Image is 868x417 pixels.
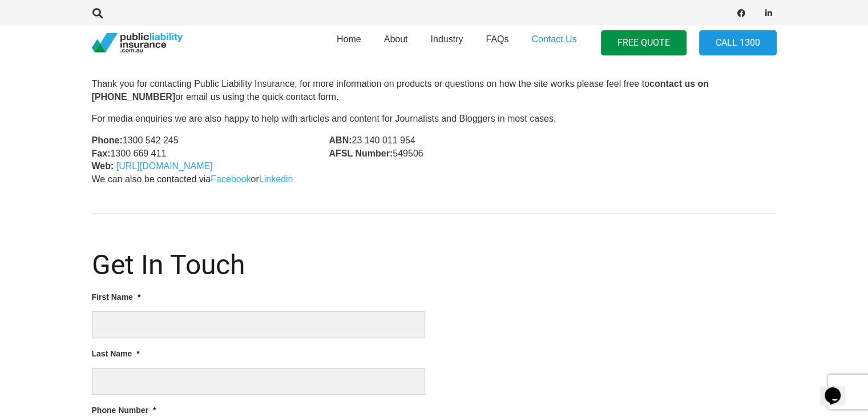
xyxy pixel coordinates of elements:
[92,405,156,415] label: Phone Number
[92,173,777,186] p: We can also be contacted via or
[92,161,114,171] strong: Web:
[92,79,709,101] strong: contact us on [PHONE_NUMBER]
[92,113,777,125] p: For media enquiries we are also happy to help with articles and content for Journalists and Blogg...
[699,30,777,56] a: Call 1300
[384,34,408,44] span: About
[761,5,777,21] a: LinkedIn
[92,33,183,53] a: pli_logotransparent
[259,174,293,184] a: Linkedin
[419,22,474,63] a: Industry
[87,8,110,18] a: Search
[211,174,251,184] a: Facebook
[373,22,419,63] a: About
[92,135,123,145] strong: Phone:
[325,22,373,63] a: Home
[520,22,588,63] a: Contact Us
[329,135,352,145] strong: ABN:
[733,5,749,21] a: Facebook
[329,149,393,158] strong: AFSL Number:
[92,248,777,282] h1: Get In Touch
[92,134,302,173] p: 1300 542 245 1300 669 411
[92,348,140,359] label: Last Name
[329,134,539,160] p: 23 140 011 954 549506
[820,371,857,406] iframe: chat widget
[92,149,111,158] strong: Fax:
[601,30,687,56] a: FREE QUOTE
[474,22,520,63] a: FAQs
[116,161,213,171] a: [URL][DOMAIN_NAME]
[430,34,463,44] span: Industry
[92,292,141,302] label: First Name
[337,34,361,44] span: Home
[486,34,508,44] span: FAQs
[92,78,777,103] p: Thank you for contacting Public Liability Insurance, for more information on products or question...
[531,34,576,44] span: Contact Us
